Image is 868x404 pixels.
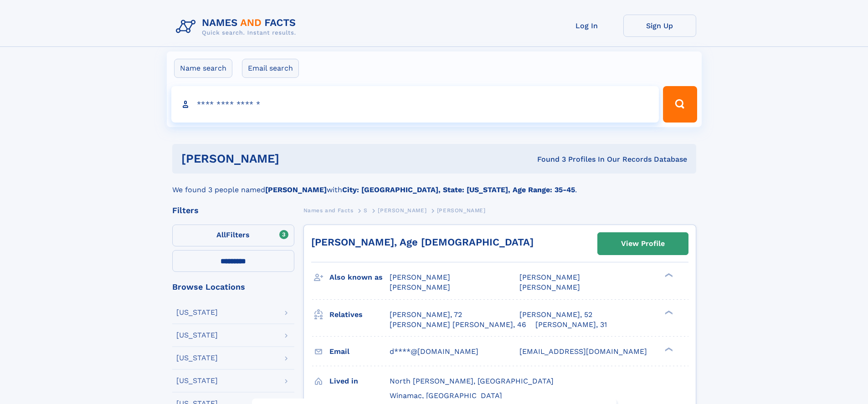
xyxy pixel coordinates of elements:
[176,377,218,384] div: [US_STATE]
[176,332,218,339] div: [US_STATE]
[216,230,226,239] span: All
[390,391,502,400] span: Winamac, [GEOGRAPHIC_DATA]
[311,236,534,248] a: [PERSON_NAME], Age [DEMOGRAPHIC_DATA]
[621,233,665,254] div: View Profile
[171,86,659,123] input: search input
[663,86,697,123] button: Search Button
[364,207,368,214] span: S
[519,273,580,281] span: [PERSON_NAME]
[378,207,426,214] span: [PERSON_NAME]
[172,15,303,39] img: Logo Names and Facts
[364,205,368,216] a: S
[390,377,554,385] span: North [PERSON_NAME], [GEOGRAPHIC_DATA]
[329,307,390,322] h3: Relatives
[519,283,580,291] span: [PERSON_NAME]
[181,153,408,164] h1: [PERSON_NAME]
[172,283,294,291] div: Browse Locations
[519,347,647,356] span: [EMAIL_ADDRESS][DOMAIN_NAME]
[390,320,526,330] a: [PERSON_NAME] [PERSON_NAME], 46
[663,346,673,352] div: ❯
[378,205,426,216] a: [PERSON_NAME]
[329,373,390,389] h3: Lived in
[437,207,486,214] span: [PERSON_NAME]
[303,205,354,216] a: Names and Facts
[663,272,673,278] div: ❯
[172,225,294,246] label: Filters
[342,185,575,194] b: City: [GEOGRAPHIC_DATA], State: [US_STATE], Age Range: 35-45
[390,273,450,281] span: [PERSON_NAME]
[390,283,450,291] span: [PERSON_NAME]
[390,310,462,320] a: [PERSON_NAME], 72
[174,59,232,78] label: Name search
[329,270,390,285] h3: Also known as
[623,15,696,37] a: Sign Up
[598,233,688,255] a: View Profile
[176,309,218,316] div: [US_STATE]
[172,206,294,215] div: Filters
[172,174,696,195] div: We found 3 people named with .
[242,59,299,78] label: Email search
[329,344,390,359] h3: Email
[663,309,673,315] div: ❯
[519,310,592,320] a: [PERSON_NAME], 52
[265,185,327,194] b: [PERSON_NAME]
[550,15,623,37] a: Log In
[408,154,687,164] div: Found 3 Profiles In Our Records Database
[176,354,218,362] div: [US_STATE]
[535,320,607,330] a: [PERSON_NAME], 31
